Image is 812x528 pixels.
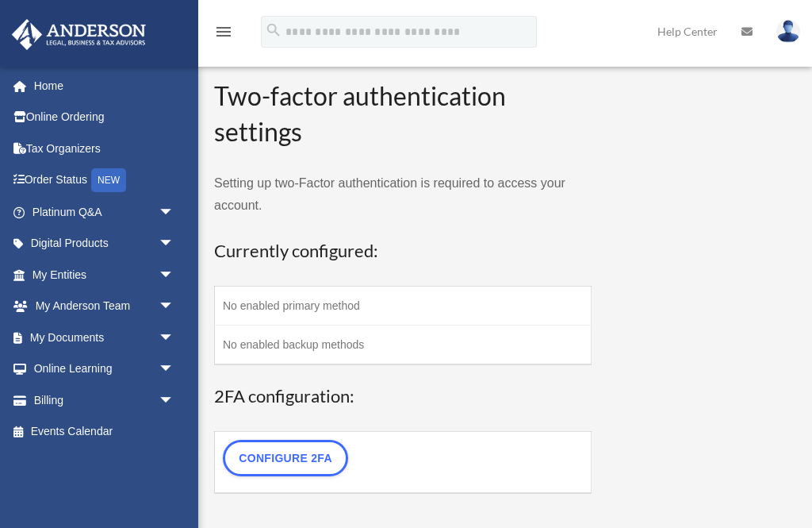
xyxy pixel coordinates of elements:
a: My Entitiesarrow_drop_down [11,259,198,291]
span: arrow_drop_down [159,384,190,417]
a: My Anderson Teamarrow_drop_down [11,291,198,322]
i: menu [214,22,233,41]
a: Tax Organizers [11,133,198,164]
a: Billingarrow_drop_down [11,384,198,416]
p: Setting up two-Factor authentication is required to access your account. [214,172,592,217]
a: Platinum Q&Aarrow_drop_down [11,196,198,228]
td: No enabled backup methods [215,325,592,364]
a: My Documentsarrow_drop_down [11,322,198,353]
a: Home [11,70,198,102]
a: Order StatusNEW [11,164,198,197]
a: Events Calendar [11,416,198,448]
img: Anderson Advisors Platinum Portal [7,19,151,50]
a: Digital Productsarrow_drop_down [11,228,198,260]
a: menu [214,28,233,41]
span: arrow_drop_down [159,322,190,354]
a: Online Learningarrow_drop_down [11,353,198,385]
span: arrow_drop_down [159,291,190,323]
h2: Two-factor authentication settings [214,79,592,150]
i: search [265,21,282,39]
span: arrow_drop_down [159,196,190,229]
span: arrow_drop_down [159,259,190,291]
a: Online Ordering [11,102,198,133]
img: User Pic [776,20,800,43]
span: arrow_drop_down [159,228,190,260]
h3: 2FA configuration: [214,384,592,409]
a: Configure 2FA [223,440,348,476]
div: NEW [91,168,126,192]
td: No enabled primary method [215,286,592,325]
span: arrow_drop_down [159,353,190,386]
h3: Currently configured: [214,239,592,264]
